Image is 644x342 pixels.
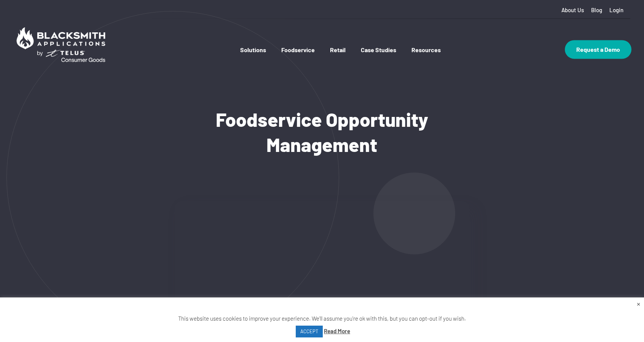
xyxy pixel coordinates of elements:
[296,326,323,337] a: ACCEPT
[13,23,109,66] img: Blacksmith Applications by TELUS Consumer Goods
[565,40,631,59] a: Request a Demo
[361,46,396,69] a: Case Studies
[324,326,350,336] a: Read More
[161,107,482,157] h1: Foodservice Opportunity Management
[178,315,466,334] span: This website uses cookies to improve your experience. We'll assume you're ok with this, but you c...
[330,46,346,69] a: Retail
[240,46,266,69] a: Solutions
[609,7,623,13] a: Login
[561,7,584,13] a: About Us
[411,46,441,69] a: Resources
[281,46,315,69] a: Foodservice
[637,299,640,308] a: Close the cookie bar
[591,7,602,13] a: Blog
